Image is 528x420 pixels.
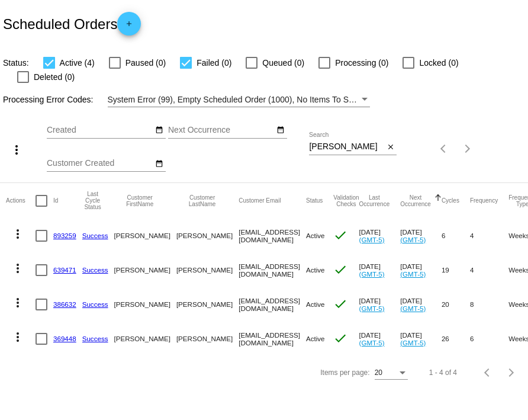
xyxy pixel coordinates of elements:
[6,183,36,219] mat-header-cell: Actions
[400,219,442,253] mat-cell: [DATE]
[9,143,24,157] mat-icon: more_vert
[34,70,75,84] span: Deleted (0)
[400,322,442,356] mat-cell: [DATE]
[375,369,408,377] mat-select: Items per page:
[432,137,456,161] button: Previous page
[470,322,508,356] mat-cell: 6
[82,335,108,342] a: Success
[53,197,58,204] button: Change sorting for Id
[419,56,458,70] span: Locked (0)
[359,287,401,322] mat-cell: [DATE]
[442,197,459,204] button: Change sorting for Cycles
[333,331,347,345] mat-icon: check
[114,287,176,322] mat-cell: [PERSON_NAME]
[387,143,395,152] mat-icon: close
[11,330,25,344] mat-icon: more_vert
[375,368,382,377] span: 20
[470,197,498,204] button: Change sorting for Frequency
[176,219,239,253] mat-cell: [PERSON_NAME]
[168,126,275,135] input: Next Occurrence
[359,253,401,287] mat-cell: [DATE]
[114,322,176,356] mat-cell: [PERSON_NAME]
[306,232,325,239] span: Active
[155,159,163,169] mat-icon: date_range
[276,126,285,135] mat-icon: date_range
[114,253,176,287] mat-cell: [PERSON_NAME]
[239,322,306,356] mat-cell: [EMAIL_ADDRESS][DOMAIN_NAME]
[442,253,470,287] mat-cell: 19
[400,253,442,287] mat-cell: [DATE]
[456,137,479,161] button: Next page
[11,296,25,310] mat-icon: more_vert
[442,322,470,356] mat-cell: 26
[359,304,385,312] a: (GMT-5)
[470,287,508,322] mat-cell: 8
[262,56,304,70] span: Queued (0)
[359,322,401,356] mat-cell: [DATE]
[176,194,228,207] button: Change sorting for CustomerLastName
[108,92,371,107] mat-select: Filter by Processing Error Codes
[476,361,500,384] button: Previous page
[429,368,457,377] div: 1 - 4 of 4
[306,335,325,342] span: Active
[306,266,325,274] span: Active
[114,194,166,207] button: Change sorting for CustomerFirstName
[239,253,306,287] mat-cell: [EMAIL_ADDRESS][DOMAIN_NAME]
[400,304,426,312] a: (GMT-5)
[359,270,385,278] a: (GMT-5)
[239,197,281,204] button: Change sorting for CustomerEmail
[53,232,76,239] a: 893259
[333,183,359,219] mat-header-cell: Validation Checks
[53,266,76,274] a: 639471
[53,335,76,342] a: 369448
[306,197,323,204] button: Change sorting for Status
[306,300,325,308] span: Active
[239,287,306,322] mat-cell: [EMAIL_ADDRESS][DOMAIN_NAME]
[442,219,470,253] mat-cell: 6
[400,287,442,322] mat-cell: [DATE]
[400,270,426,278] a: (GMT-5)
[320,368,369,377] div: Items per page:
[11,227,25,241] mat-icon: more_vert
[82,191,104,210] button: Change sorting for LastProcessingCycleId
[470,253,508,287] mat-cell: 4
[3,12,141,36] h2: Scheduled Orders
[82,300,108,308] a: Success
[400,339,426,347] a: (GMT-5)
[333,297,347,311] mat-icon: check
[400,194,431,207] button: Change sorting for NextOccurrenceUtc
[125,56,166,70] span: Paused (0)
[335,56,388,70] span: Processing (0)
[11,261,25,275] mat-icon: more_vert
[500,361,523,384] button: Next page
[239,219,306,253] mat-cell: [EMAIL_ADDRESS][DOMAIN_NAME]
[359,236,385,243] a: (GMT-5)
[309,142,384,152] input: Search
[47,126,153,135] input: Created
[176,253,239,287] mat-cell: [PERSON_NAME]
[333,262,347,277] mat-icon: check
[82,266,108,274] a: Success
[47,159,153,168] input: Customer Created
[53,300,76,308] a: 386632
[114,219,176,253] mat-cell: [PERSON_NAME]
[155,126,163,135] mat-icon: date_range
[359,339,385,347] a: (GMT-5)
[82,232,108,239] a: Success
[359,194,390,207] button: Change sorting for LastOccurrenceUtc
[176,287,239,322] mat-cell: [PERSON_NAME]
[333,228,347,242] mat-icon: check
[3,95,94,104] span: Processing Error Codes:
[359,219,401,253] mat-cell: [DATE]
[400,236,426,243] a: (GMT-5)
[384,141,397,153] button: Clear
[442,287,470,322] mat-cell: 20
[176,322,239,356] mat-cell: [PERSON_NAME]
[122,20,136,34] mat-icon: add
[60,56,95,70] span: Active (4)
[470,219,508,253] mat-cell: 4
[197,56,231,70] span: Failed (0)
[3,58,29,68] span: Status:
